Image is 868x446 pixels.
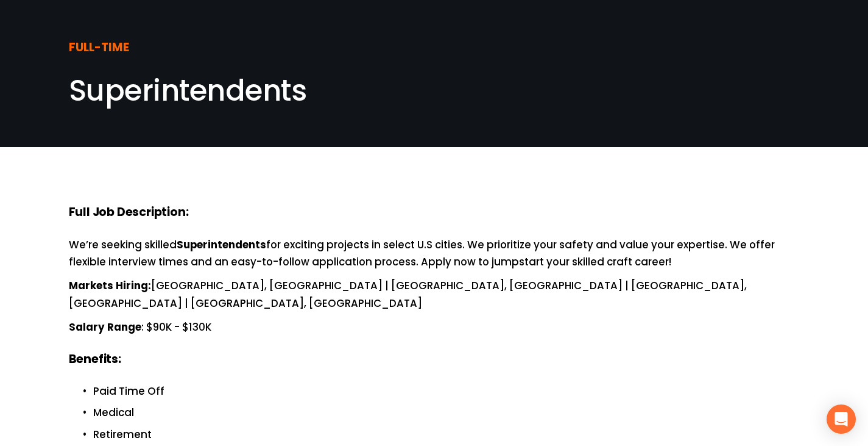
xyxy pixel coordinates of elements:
[69,203,189,223] strong: Full Job Description:
[69,70,307,111] span: Superintendents
[69,278,800,312] p: [GEOGRAPHIC_DATA], [GEOGRAPHIC_DATA] | [GEOGRAPHIC_DATA], [GEOGRAPHIC_DATA] | [GEOGRAPHIC_DATA], ...
[177,237,266,254] strong: Superintendents
[93,426,800,443] p: Retirement
[69,237,800,271] p: We’re seeking skilled for exciting projects in select U.S cities. We prioritize your safety and v...
[93,383,800,400] p: Paid Time Off
[69,350,121,370] strong: Benefits:
[69,38,129,59] strong: FULL-TIME
[93,405,800,421] p: Medical
[827,405,856,434] div: Open Intercom Messenger
[69,319,141,337] strong: Salary Range
[69,319,800,337] p: : $90K - $130K
[69,278,151,295] strong: Markets Hiring:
